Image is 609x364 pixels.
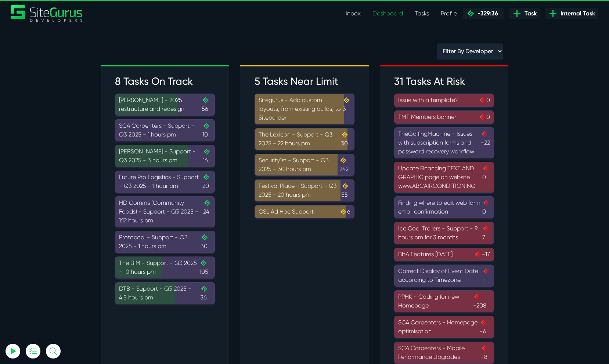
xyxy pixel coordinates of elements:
a: Issue with a template?0 [394,94,494,107]
span: 3 [343,96,350,122]
a: BbA Features [DATE]-17 [394,248,494,261]
span: Task [522,9,537,18]
span: 0 [479,96,490,105]
span: 30 [341,130,350,148]
a: Task [509,8,540,19]
span: 242 [339,156,350,174]
a: -329:36 [463,8,504,19]
a: TMT Members banner0 [394,110,494,124]
h3: 8 Tasks On Track [115,75,215,88]
div: [PERSON_NAME] - Support - Q3 2025 - 3 hours pm [119,147,211,165]
a: The Lexicon - Support - Q3 2025 - 22 hours pm30 [255,128,354,150]
div: Finding where to edit web form email confirmation [398,199,490,216]
div: BbA Features [DATE] [398,250,490,259]
a: Tasks [409,6,435,21]
div: Issue with a template? [398,96,490,105]
div: The B1M - Support - Q3 2025 - 10 hours pm [119,259,211,276]
a: Dashboard [367,6,409,21]
span: 55 [341,182,350,199]
span: Internal Task [558,9,595,18]
a: DTB - Support - Q3 2025 - 4.5 hours pm36 [115,282,215,304]
span: 36 [200,284,211,302]
span: 30 [201,233,211,251]
a: Finding where to edit web form email confirmation0 [394,196,494,218]
span: 7 [482,224,490,242]
span: 0 [482,164,490,190]
a: SC4 Carpenters - Homepage optimisation-6 [394,316,494,338]
div: Protocool - Support - Q3 2025 - 1 hours pm [119,233,211,251]
a: Correct Display of Event Date according to Timezone.-1 [394,265,494,287]
div: Security1st - Support - Q3 2025 - 30 hours pm [259,156,350,174]
h3: 5 Tasks Near Limit [255,75,354,88]
span: -1 [482,267,490,284]
img: Sitegurus Logo [11,5,83,22]
span: -6 [480,318,490,336]
a: Sitegurus - Add custom layouts, from existing builds, to Sitebuilder3 [255,94,354,124]
span: -208 [473,292,490,310]
span: 10 [202,121,211,139]
span: 0 [482,199,490,216]
a: [PERSON_NAME] - Support - Q3 2025 - 3 hours pm16 [115,145,215,167]
div: TheGolfingMachine - Issues with subscription forms and password recovery workflow [398,130,490,156]
a: SC4 Carpenters - Support - Q3 2025 - 1 hours pm10 [115,119,215,141]
div: Ice Cool Trailers - Support - 9 hours pm for 3 months [398,224,490,242]
a: Security1st - Support - Q3 2025 - 30 hours pm242 [255,154,354,176]
div: SC4 Carpenters - Mobile Performance Upgrades [398,344,490,361]
a: Internal Task [545,8,598,19]
a: The B1M - Support - Q3 2025 - 10 hours pm105 [115,256,215,279]
span: -22 [481,130,490,156]
a: PPHK - Coding for new Homepage-208 [394,290,494,312]
a: [PERSON_NAME] - 2025 restructure and redesign56 [115,94,215,116]
span: 20 [202,173,211,190]
a: TheGolfingMachine - Issues with subscription forms and password recovery workflow-22 [394,127,494,158]
h3: 31 Tasks At Risk [394,75,494,88]
span: -8 [481,344,490,361]
div: SC4 Carpenters - Homepage optimisation [398,318,490,336]
span: 105 [199,259,211,276]
div: [PERSON_NAME] - 2025 restructure and redesign [119,96,211,113]
span: 16 [203,147,211,165]
div: HD Comms (Community Foods) - Support - Q3 2025 - 1:12 hours pm [119,199,211,225]
span: 0 [479,113,490,121]
div: Festival Place - Support - Q3 2025 - 20 hours pm [259,182,350,199]
a: Update Financing TEXT AND GRAPHIC page on website www.ABCAIRCONDITIONING0 [394,162,494,193]
div: Correct Display of Event Date according to Timezone. [398,267,490,284]
span: 24 [203,199,211,225]
div: Future Pro Logistics - Support - Q3 2025 - 1 hour pm [119,173,211,190]
div: The Lexicon - Support - Q3 2025 - 22 hours pm [259,130,350,148]
div: CSL Ad Hoc Support [259,207,350,216]
div: Sitegurus - Add custom layouts, from existing builds, to Sitebuilder [259,96,350,122]
div: DTB - Support - Q3 2025 - 4.5 hours pm [119,284,211,302]
div: PPHK - Coding for new Homepage [398,292,490,310]
a: HD Comms (Community Foods) - Support - Q3 2025 - 1:12 hours pm24 [115,196,215,227]
a: Inbox [340,6,367,21]
span: -329:36 [475,10,498,17]
a: CSL Ad Hoc Support6 [255,205,354,218]
a: SC4 Carpenters - Mobile Performance Upgrades-8 [394,342,494,364]
a: Protocool - Support - Q3 2025 - 1 hours pm30 [115,231,215,253]
a: Ice Cool Trailers - Support - 9 hours pm for 3 months7 [394,222,494,244]
a: SiteGurus [11,5,83,22]
span: 56 [202,96,211,113]
div: Update Financing TEXT AND GRAPHIC page on website www.ABCAIRCONDITIONING [398,164,490,190]
a: Profile [435,6,463,21]
span: 6 [339,207,350,216]
a: Festival Place - Support - Q3 2025 - 20 hours pm55 [255,179,354,201]
a: Future Pro Logistics - Support - Q3 2025 - 1 hour pm20 [115,171,215,193]
div: SC4 Carpenters - Support - Q3 2025 - 1 hours pm [119,121,211,139]
span: -17 [474,250,490,259]
div: TMT Members banner [398,113,490,121]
